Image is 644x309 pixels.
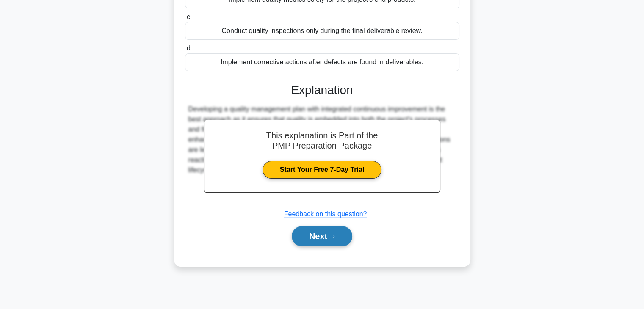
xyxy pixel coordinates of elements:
[185,22,459,40] div: Conduct quality inspections only during the final deliverable review.
[190,83,454,97] h3: Explanation
[188,104,456,175] div: Developing a quality management plan with integrated continuous improvement is the best approach ...
[187,44,192,52] span: d.
[185,53,459,71] div: Implement corrective actions after defects are found in deliverables.
[263,161,381,179] a: Start Your Free 7-Day Trial
[284,210,367,218] a: Feedback on this question?
[292,226,352,246] button: Next
[187,13,192,20] span: c.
